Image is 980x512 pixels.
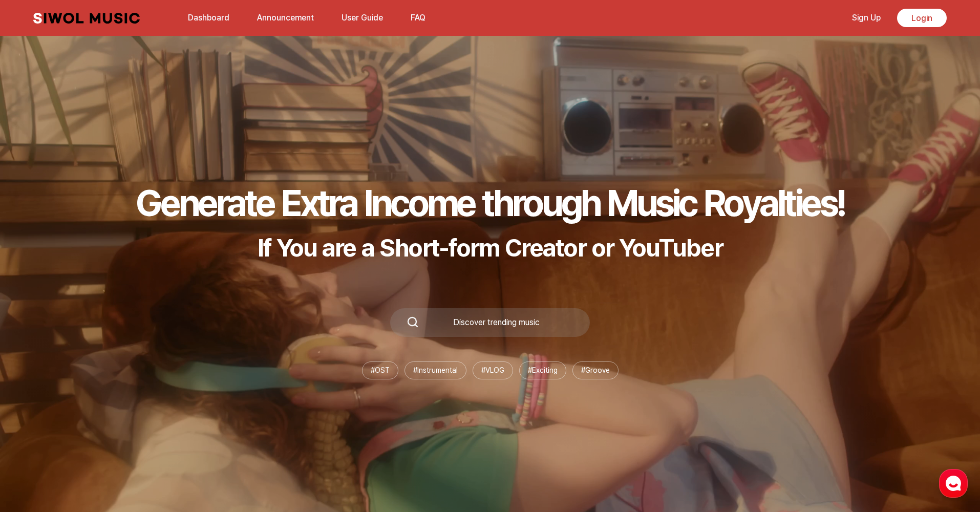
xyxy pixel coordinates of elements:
li: # OST [362,361,398,379]
button: FAQ [404,6,432,30]
li: # Groove [572,361,619,379]
a: User Guide [335,7,389,29]
li: # Instrumental [404,361,466,379]
a: Sign Up [846,7,887,29]
h1: Generate Extra Income through Music Royalties! [136,181,844,225]
p: If You are a Short-form Creator or YouTuber [136,233,844,263]
a: Announcement [251,7,320,29]
li: # Exciting [519,361,566,379]
div: Discover trending music [419,318,573,327]
a: Dashboard [182,7,236,29]
li: # VLOG [473,361,513,379]
a: Login [897,9,947,27]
